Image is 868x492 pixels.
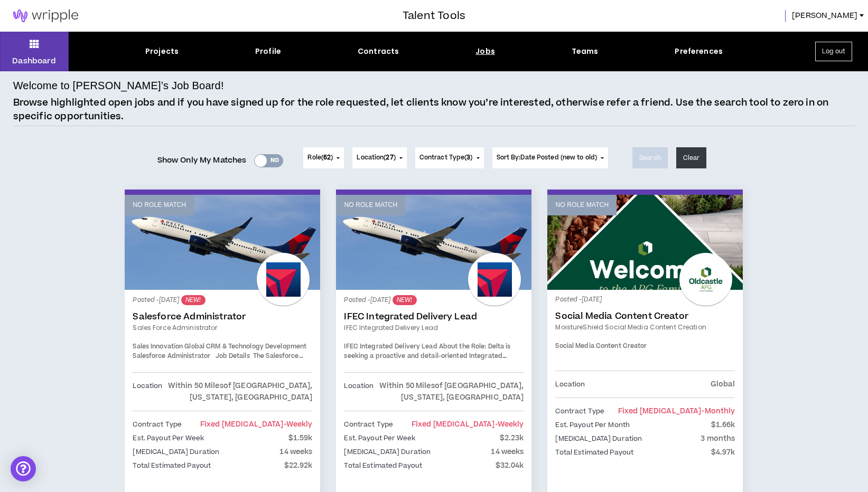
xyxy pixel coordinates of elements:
[701,406,735,417] span: - monthly
[11,456,36,481] div: Open Intercom Messenger
[279,446,312,458] p: 14 weeks
[555,342,647,351] span: Social Media Content Creator
[133,446,219,458] p: [MEDICAL_DATA] Duration
[555,447,633,458] p: Total Estimated Payout
[133,323,312,333] a: Sales Force Administrator
[792,10,857,22] span: [PERSON_NAME]
[357,153,395,163] span: Location ( )
[632,147,668,168] button: Search
[492,147,609,168] button: Sort By:Date Posted (new to old)
[307,153,333,163] span: Role ( )
[133,342,183,351] strong: Sales Innovation
[547,195,743,290] a: No Role Match
[145,46,179,57] div: Projects
[374,380,524,403] p: Within 50 Miles of [GEOGRAPHIC_DATA], [US_STATE], [GEOGRAPHIC_DATA]
[701,433,735,444] p: 3 months
[344,200,397,210] p: No Role Match
[133,460,211,471] p: Total Estimated Payout
[133,311,312,322] a: Salesforce Administrator
[133,200,186,210] p: No Role Match
[344,295,524,305] p: Posted - [DATE]
[572,46,599,57] div: Teams
[555,323,735,332] a: MoistureShield Social Media Content Creation
[412,419,524,430] span: Fixed [MEDICAL_DATA]
[711,419,735,431] p: $1.66k
[344,446,431,458] p: [MEDICAL_DATA] Duration
[216,352,250,361] strong: Job Details
[162,380,312,403] p: Within 50 Miles of [GEOGRAPHIC_DATA], [US_STATE], [GEOGRAPHIC_DATA]
[555,433,642,444] p: [MEDICAL_DATA] Duration
[555,311,735,321] a: Social Media Content Creator
[184,342,306,351] strong: Global CRM & Technology Development
[500,432,524,444] p: $2.23k
[288,432,313,444] p: $1.59k
[491,446,524,458] p: 14 weeks
[200,419,313,430] span: Fixed [MEDICAL_DATA]
[12,55,56,67] p: Dashboard
[344,311,524,322] a: IFEC Integrated Delivery Lead
[393,295,416,305] sup: NEW!
[344,380,374,403] p: Location
[344,342,437,351] strong: IFEC Integrated Delivery Lead
[323,153,331,162] span: 62
[181,295,205,305] sup: NEW!
[13,96,855,123] p: Browse highlighted open jobs and if you have signed up for the role requested, let clients know y...
[815,42,852,61] button: Log out
[711,447,735,458] p: $4.97k
[419,153,473,163] span: Contract Type ( )
[403,8,465,24] h3: Talent Tools
[676,147,707,168] button: Clear
[255,46,281,57] div: Profile
[352,147,406,168] button: Location(27)
[344,323,524,333] a: IFEC Integrated Delivery Lead
[157,153,247,168] span: Show Only My Matches
[303,147,344,168] button: Role(62)
[284,419,313,430] span: - weekly
[439,342,487,351] strong: About the Role:
[555,200,609,210] p: No Role Match
[358,46,399,57] div: Contracts
[466,153,470,162] span: 3
[133,380,162,403] p: Location
[386,153,393,162] span: 27
[555,419,630,431] p: Est. Payout Per Month
[133,419,182,430] p: Contract Type
[555,379,585,390] p: Location
[344,460,422,471] p: Total Estimated Payout
[495,419,524,430] span: - weekly
[497,153,598,162] span: Sort By: Date Posted (new to old)
[415,147,484,168] button: Contract Type(3)
[133,295,312,305] p: Posted - [DATE]
[618,406,735,417] span: Fixed [MEDICAL_DATA]
[336,195,531,290] a: No Role Match
[125,195,320,290] a: No Role Match
[555,295,735,305] p: Posted - [DATE]
[555,405,604,417] p: Contract Type
[13,78,224,93] h4: Welcome to [PERSON_NAME]’s Job Board!
[496,460,524,471] p: $32.04k
[675,46,723,57] div: Preferences
[133,432,203,444] p: Est. Payout Per Week
[284,460,313,471] p: $22.92k
[344,419,393,430] p: Contract Type
[133,352,210,361] strong: Salesforce Administrator
[711,379,735,390] p: Global
[344,432,415,444] p: Est. Payout Per Week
